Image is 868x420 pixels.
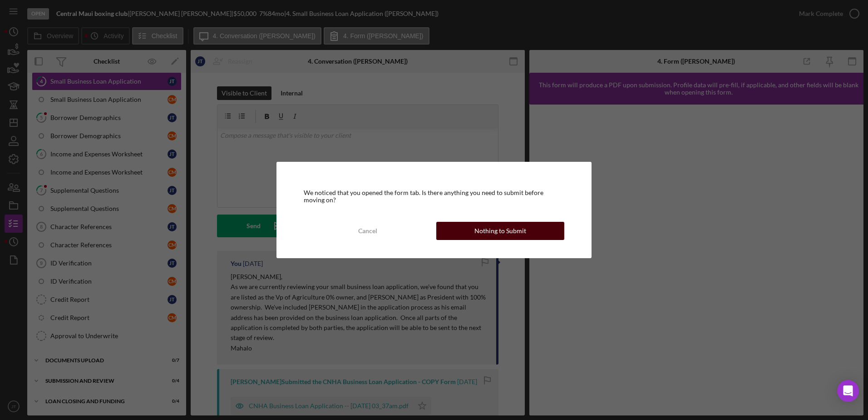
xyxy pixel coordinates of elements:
div: Nothing to Submit [474,222,526,240]
div: Open Intercom Messenger [837,380,859,402]
div: Cancel [358,222,377,240]
div: We noticed that you opened the form tab. Is there anything you need to submit before moving on? [304,189,564,204]
button: Nothing to Submit [436,222,564,240]
button: Cancel [304,222,432,240]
